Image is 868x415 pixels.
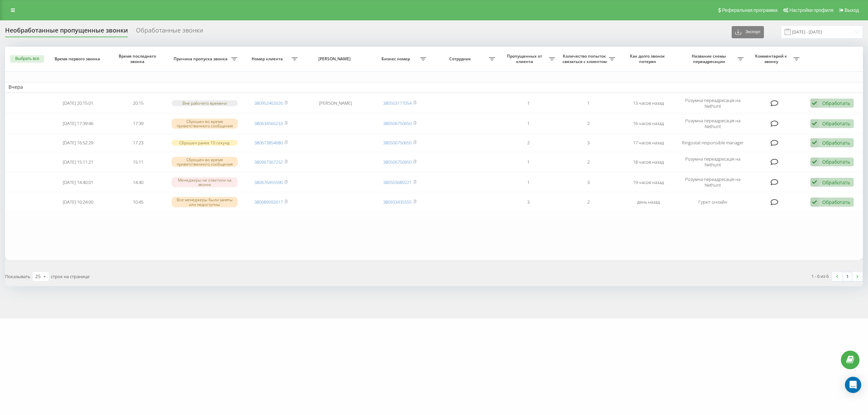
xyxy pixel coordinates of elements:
[822,100,850,106] div: Обработать
[618,152,678,171] td: 18 часов назад
[108,173,168,192] td: 14:40
[811,273,829,279] div: 1 - 6 из 6
[114,54,162,64] span: Время последнего звонка
[789,7,833,13] span: Настройки профиля
[308,56,363,62] span: [PERSON_NAME]
[750,54,793,64] span: Комментарий к звонку
[383,159,412,165] a: 380506750650
[108,193,168,211] td: 10:45
[301,94,370,113] td: [PERSON_NAME]
[172,140,238,146] div: Сброшен ранее 10 секунд
[618,193,678,211] td: день назад
[254,100,283,106] a: 380952462626
[48,193,108,211] td: [DATE] 10:24:00
[502,54,549,64] span: Пропущенных от клиента
[383,100,412,106] a: 380503177054
[678,173,747,192] td: Розумна переадресація на Nethunt
[678,193,747,211] td: Гуркіт онлайн
[172,119,238,129] div: Сброшен во время приветственного сообщения
[172,100,238,106] div: Вне рабочего времени
[5,273,31,279] span: Показывать
[108,152,168,171] td: 15:11
[822,179,850,186] div: Обработать
[822,120,850,127] div: Обработать
[498,94,558,113] td: 1
[498,114,558,133] td: 1
[845,377,861,393] div: Open Intercom Messenger
[383,140,412,146] a: 380506750650
[732,26,764,38] button: Экспорт
[618,173,678,192] td: 19 часов назад
[433,56,489,62] span: Сотрудник
[383,120,412,126] a: 380506750650
[48,152,108,171] td: [DATE] 15:11:21
[108,94,168,113] td: 20:15
[254,179,283,185] a: 380676455590
[498,173,558,192] td: 1
[822,140,850,146] div: Обработать
[108,114,168,133] td: 17:39
[172,197,238,207] div: Все менеджеры были заняты или недоступны
[558,152,618,171] td: 2
[10,55,44,63] button: Выбрать все
[558,193,618,211] td: 2
[383,199,412,205] a: 380933435555
[48,114,108,133] td: [DATE] 17:39:46
[822,199,850,205] div: Обработать
[136,27,203,37] div: Обработанные звонки
[244,56,292,62] span: Номер клиента
[172,56,231,62] span: Причина пропуска звонка
[498,134,558,151] td: 2
[842,272,852,281] a: 1
[498,152,558,171] td: 1
[822,159,850,165] div: Обработать
[35,273,41,280] div: 25
[678,114,747,133] td: Розумна переадресація на Nethunt
[373,56,420,62] span: Бизнес номер
[558,94,618,113] td: 1
[625,54,672,64] span: Как долго звонок потерян
[108,134,168,151] td: 17:23
[558,173,618,192] td: 3
[51,273,90,279] span: строк на странице
[172,177,238,187] div: Менеджеры не ответили на звонок
[172,157,238,167] div: Сброшен во время приветственного сообщения
[254,159,283,165] a: 380967367252
[562,54,609,64] span: Количество попыток связаться с клиентом
[682,54,737,64] span: Название схемы переадресации
[678,152,747,171] td: Розумна переадресація на Nethunt
[618,134,678,151] td: 17 часов назад
[254,120,283,126] a: 380634565233
[722,7,777,13] span: Реферальная программа
[254,199,283,205] a: 380689092617
[845,7,859,13] span: Выход
[678,94,747,113] td: Розумна переадресація на Nethunt
[54,56,102,62] span: Время первого звонка
[48,134,108,151] td: [DATE] 16:52:29
[48,94,108,113] td: [DATE] 20:15:01
[383,179,412,185] a: 380503689221
[254,140,283,146] a: 380673854680
[558,114,618,133] td: 2
[498,193,558,211] td: 3
[618,94,678,113] td: 13 часов назад
[558,134,618,151] td: 3
[5,27,128,37] div: Необработанные пропущенные звонки
[5,82,863,92] td: Вчера
[48,173,108,192] td: [DATE] 14:40:01
[678,134,747,151] td: Ringostat responsible manager
[618,114,678,133] td: 16 часов назад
